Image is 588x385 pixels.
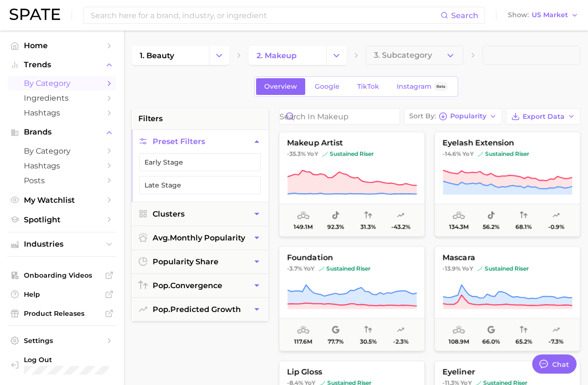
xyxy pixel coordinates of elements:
[153,257,218,266] span: popularity share
[153,137,205,146] span: Preset Filters
[349,78,387,95] a: TikTok
[209,46,229,65] button: Change Category
[523,113,565,121] span: Export Data
[360,338,377,345] span: 30.5%
[24,79,100,88] span: by Category
[8,91,116,105] a: Ingredients
[8,306,116,321] a: Product Releases
[443,150,461,157] span: -14.6%
[153,281,222,290] span: convergence
[153,305,241,314] span: predicted growth
[483,224,500,230] span: 56.2%
[279,132,425,237] button: makeup artist-35.3% YoYsustained risersustained riser149.1m92.3%31.3%-43.2%
[477,150,529,158] span: sustained riser
[153,233,170,242] abbr: average
[328,338,344,345] span: 77.7%
[462,265,473,272] span: YoY
[132,46,209,65] a: 1. beauty
[397,324,404,336] span: popularity predicted growth: Very Unlikely
[153,209,185,219] span: Clusters
[279,368,424,376] span: lip gloss
[24,161,100,170] span: Hashtags
[361,224,376,230] span: 31.3%
[297,210,309,221] span: average monthly popularity: Very High Popularity
[140,51,174,60] span: 1. beauty
[24,271,100,280] span: Onboarding Videos
[477,266,483,271] img: sustained riser
[264,83,297,91] span: Overview
[279,109,400,124] input: Search in makeup
[24,41,100,50] span: Home
[153,305,170,314] abbr: popularity index
[287,265,302,272] span: -3.7%
[364,324,372,336] span: popularity convergence: Low Convergence
[435,253,580,262] span: mascara
[24,240,100,249] span: Industries
[132,226,268,250] button: avg.monthly popularity
[256,78,305,95] a: Overview
[132,298,268,321] button: pop.predicted growth
[8,38,116,53] a: Home
[8,237,116,251] button: Industries
[451,11,478,20] span: Search
[153,233,245,242] span: monthly popularity
[449,224,469,230] span: 134.3m
[508,12,529,18] span: Show
[516,338,532,345] span: 65.2%
[357,83,379,91] span: TikTok
[322,150,374,158] span: sustained riser
[487,324,495,336] span: popularity share: Google
[393,338,408,345] span: -2.3%
[453,210,465,221] span: average monthly popularity: Very High Popularity
[257,51,297,60] span: 2. makeup
[24,196,100,205] span: My Watchlist
[24,61,100,69] span: Trends
[315,83,340,91] span: Google
[24,215,100,224] span: Spotlight
[279,246,425,351] button: foundation-3.7% YoYsustained risersustained riser117.6m77.7%30.5%-2.3%
[90,7,441,23] input: Search here for a brand, industry, or ingredient
[397,210,404,221] span: popularity predicted growth: Uncertain
[453,324,465,336] span: average monthly popularity: Very High Popularity
[435,139,580,147] span: eyelash extension
[10,9,60,20] img: SPATE
[24,94,100,103] span: Ingredients
[332,324,340,336] span: popularity share: Google
[322,151,328,157] img: sustained riser
[506,108,580,125] button: Export Data
[8,158,116,173] a: Hashtags
[304,265,315,272] span: YoY
[132,130,268,153] button: Preset Filters
[24,336,100,345] span: Settings
[248,46,326,65] a: 2. makeup
[319,265,371,272] span: sustained riser
[8,125,116,139] button: Brands
[449,338,469,345] span: 108.9m
[297,324,309,336] span: average monthly popularity: Very High Popularity
[132,274,268,297] button: pop.convergence
[8,58,116,72] button: Trends
[552,210,560,221] span: popularity predicted growth: Very Unlikely
[307,78,348,95] a: Google
[8,193,116,208] a: My Watchlist
[139,153,261,171] button: Early Stage
[483,338,500,345] span: 66.0%
[24,128,100,136] span: Brands
[8,268,116,282] a: Onboarding Videos
[138,113,163,125] span: filters
[434,246,580,351] button: mascara-13.9% YoYsustained risersustained riser108.9m66.0%65.2%-7.3%
[516,224,532,230] span: 68.1%
[24,355,120,364] span: Log Out
[24,309,100,318] span: Product Releases
[404,108,502,125] button: Sort ByPopularity
[332,210,340,221] span: popularity share: TikTok
[391,224,410,230] span: -43.2%
[436,83,445,91] span: Beta
[8,333,116,348] a: Settings
[477,265,529,272] span: sustained riser
[435,368,580,376] span: eyeliner
[548,224,564,230] span: -0.9%
[505,9,581,21] button: ShowUS Market
[520,324,527,336] span: popularity convergence: High Convergence
[8,212,116,227] a: Spotlight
